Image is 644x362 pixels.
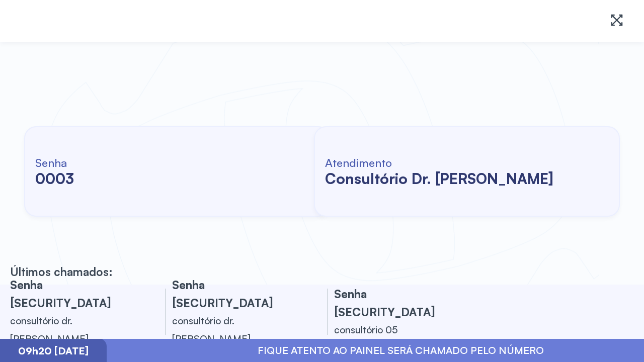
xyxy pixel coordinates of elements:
[35,155,74,169] h6: Senha
[16,8,129,34] img: Logotipo do estabelecimento
[334,285,465,321] h3: Senha [SECURITY_DATA]
[334,321,465,339] div: consultório 05
[10,276,141,312] h3: Senha [SECURITY_DATA]
[325,169,553,188] h2: consultório dr. [PERSON_NAME]
[172,276,303,312] h3: Senha [SECURITY_DATA]
[35,169,74,188] h2: 0003
[10,264,113,279] p: Últimos chamados:
[10,312,141,348] div: consultório dr. [PERSON_NAME]
[172,312,303,348] div: consultório dr. [PERSON_NAME]
[325,155,553,169] h6: Atendimento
